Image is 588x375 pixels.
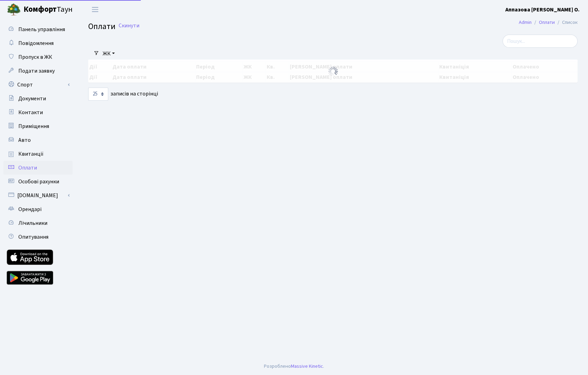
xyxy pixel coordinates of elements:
[555,19,578,26] li: Список
[18,136,31,144] span: Авто
[3,78,73,92] a: Спорт
[100,48,118,60] a: ЖК
[18,164,37,172] span: Оплати
[3,216,73,230] a: Лічильники
[119,22,139,29] a: Скинути
[18,67,55,75] span: Подати заявку
[3,133,73,147] a: Авто
[328,66,339,77] img: Обробка...
[18,219,47,227] span: Лічильники
[519,19,532,26] a: Admin
[3,64,73,78] a: Подати заявку
[18,53,52,61] span: Пропуск в ЖК
[3,202,73,216] a: Орендарі
[291,363,323,370] a: Massive Kinetic
[88,88,158,101] label: записів на сторінці
[88,20,116,33] span: Оплати
[18,233,48,241] span: Опитування
[3,230,73,244] a: Опитування
[3,119,73,133] a: Приміщення
[18,26,65,33] span: Панель управління
[18,122,49,130] span: Приміщення
[3,22,73,36] a: Панель управління
[3,189,73,202] a: [DOMAIN_NAME]
[3,161,73,175] a: Оплати
[3,147,73,161] a: Квитанції
[18,39,54,47] span: Повідомлення
[88,88,108,101] select: записів на сторінці
[539,19,555,26] a: Оплати
[18,109,43,116] span: Контакти
[18,178,59,185] span: Особові рахунки
[503,35,578,48] input: Пошук...
[18,150,44,158] span: Квитанції
[505,6,580,14] a: Аппазова [PERSON_NAME] О.
[3,92,73,106] a: Документи
[264,363,324,370] div: Розроблено .
[508,15,588,30] nav: breadcrumb
[3,175,73,189] a: Особові рахунки
[505,6,580,13] b: Аппазова [PERSON_NAME] О.
[7,3,21,17] img: logo.png
[18,205,42,213] span: Орендарі
[24,4,73,16] span: Таун
[3,106,73,119] a: Контакти
[24,4,57,15] b: Комфорт
[86,4,104,15] button: Переключити навігацію
[3,36,73,50] a: Повідомлення
[18,95,46,102] span: Документи
[3,50,73,64] a: Пропуск в ЖК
